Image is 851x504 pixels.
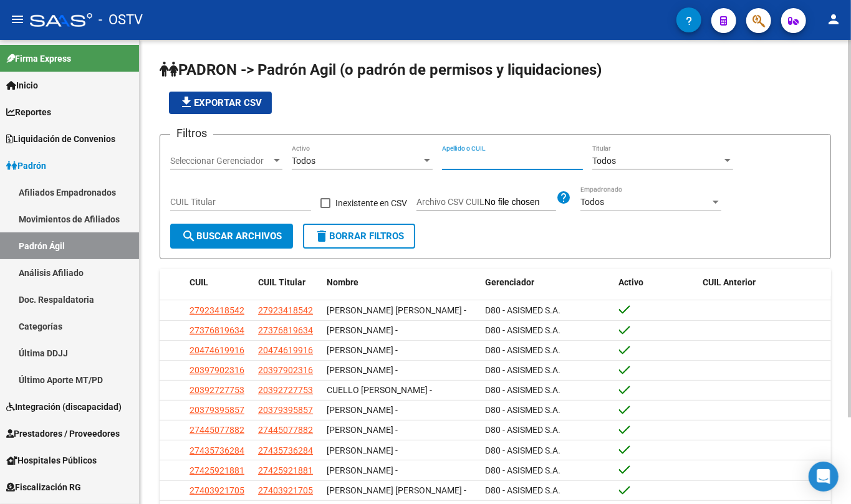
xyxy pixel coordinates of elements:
span: D80 - ASISMED S.A. [485,345,560,355]
div: v 4.0.25 [35,20,61,30]
span: [PERSON_NAME] - [327,405,398,415]
span: [PERSON_NAME] [PERSON_NAME] - [327,485,466,495]
mat-icon: search [181,229,196,244]
span: Padrón [6,159,46,173]
span: 20392727753 [258,385,313,395]
span: PADRON -> Padrón Agil (o padrón de permisos y liquidaciones) [160,61,602,78]
span: 20379395857 [258,405,313,415]
span: 20474619916 [258,345,313,355]
span: Borrar Filtros [314,231,404,242]
span: Inicio [6,78,38,92]
span: 27923418542 [258,305,313,315]
span: D80 - ASISMED S.A. [485,325,560,335]
datatable-header-cell: Nombre [322,269,480,296]
datatable-header-cell: CUIL Titular [253,269,322,296]
span: CUIL Anterior [703,277,756,287]
button: Borrar Filtros [303,224,415,249]
button: Buscar Archivos [170,224,293,249]
span: Hospitales Públicos [6,454,97,467]
span: [PERSON_NAME] - [327,445,398,455]
span: 20397902316 [258,365,313,375]
span: Inexistente en CSV [335,196,407,211]
span: [PERSON_NAME] - [327,465,398,475]
span: CUELLO [PERSON_NAME] - [327,385,432,395]
span: 27923418542 [190,305,244,315]
span: 27445077882 [190,425,244,435]
span: [PERSON_NAME] [PERSON_NAME] - [327,305,466,315]
datatable-header-cell: CUIL [185,269,253,296]
span: 27445077882 [258,425,313,435]
img: tab_keywords_by_traffic_grey.svg [133,72,143,82]
input: Archivo CSV CUIL [484,197,556,208]
span: [PERSON_NAME] - [327,365,398,375]
span: 27425921881 [258,465,313,475]
span: Fiscalización RG [6,480,81,494]
datatable-header-cell: Gerenciador [480,269,613,296]
span: Reportes [6,105,51,119]
span: Gerenciador [485,277,534,287]
span: CUIL Titular [258,277,305,287]
span: Activo [619,277,644,287]
div: Dominio [65,74,95,82]
div: Open Intercom Messenger [809,462,839,492]
span: 27425921881 [190,465,244,475]
span: D80 - ASISMED S.A. [485,445,560,455]
span: 20397902316 [190,365,244,375]
datatable-header-cell: Activo [614,269,698,296]
span: D80 - ASISMED S.A. [485,365,560,375]
span: [PERSON_NAME] - [327,325,398,335]
div: Dominio: [DOMAIN_NAME] [32,32,140,42]
span: Seleccionar Gerenciador [170,156,271,166]
span: Todos [292,156,315,166]
mat-icon: delete [314,229,329,244]
h3: Filtros [170,125,213,142]
span: D80 - ASISMED S.A. [485,465,560,475]
span: 20474619916 [190,345,244,355]
img: tab_domain_overview_orange.svg [52,72,62,82]
span: D80 - ASISMED S.A. [485,305,560,315]
datatable-header-cell: CUIL Anterior [698,269,831,296]
mat-icon: person [826,12,841,27]
span: Prestadores / Proveedores [6,427,120,440]
span: Nombre [327,277,358,287]
span: Todos [592,156,616,166]
span: 27435736284 [190,445,244,455]
img: logo_orange.svg [20,20,30,30]
span: 27376819634 [190,325,244,335]
span: 20379395857 [190,405,244,415]
mat-icon: file_download [179,95,194,110]
span: Exportar CSV [179,97,262,108]
span: D80 - ASISMED S.A. [485,425,560,435]
mat-icon: menu [10,12,25,27]
span: Todos [580,197,604,207]
span: 27376819634 [258,325,313,335]
span: CUIL [190,277,208,287]
span: D80 - ASISMED S.A. [485,485,560,495]
div: Palabras clave [147,74,198,82]
span: 20392727753 [190,385,244,395]
span: 27403921705 [190,485,244,495]
span: Firma Express [6,52,71,65]
img: website_grey.svg [20,32,30,42]
span: - OSTV [99,6,143,34]
span: D80 - ASISMED S.A. [485,385,560,395]
span: [PERSON_NAME] - [327,425,398,435]
span: D80 - ASISMED S.A. [485,405,560,415]
span: Liquidación de Convenios [6,132,115,146]
span: 27435736284 [258,445,313,455]
span: 27403921705 [258,485,313,495]
span: Buscar Archivos [181,231,282,242]
span: [PERSON_NAME] - [327,345,398,355]
button: Exportar CSV [169,92,272,114]
span: Archivo CSV CUIL [416,197,484,207]
span: Integración (discapacidad) [6,400,122,414]
mat-icon: help [556,190,571,205]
